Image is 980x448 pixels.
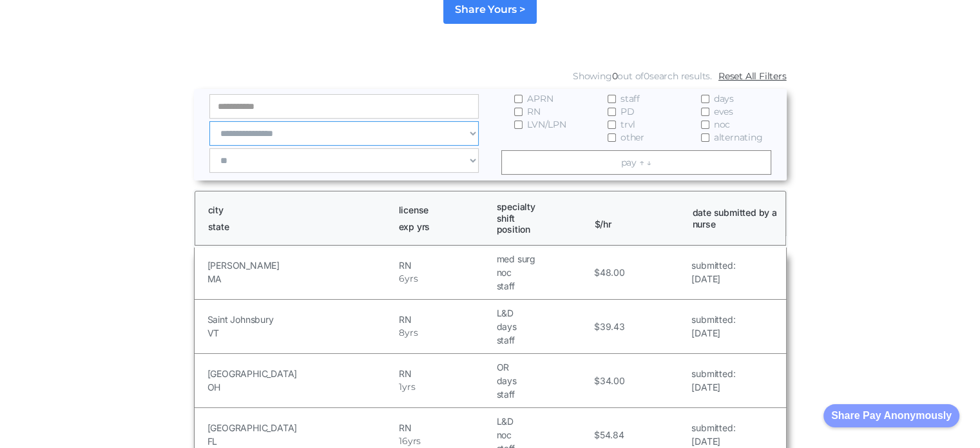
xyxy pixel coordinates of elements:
[620,105,635,118] span: PD
[496,428,590,442] h5: noc
[693,207,779,229] h1: date submitted by a nurse
[714,131,763,144] span: alternating
[399,380,402,394] h5: 1
[594,266,600,279] h5: $
[691,258,735,286] a: submitted:[DATE]
[408,434,421,448] h5: yrs
[600,320,625,333] h5: 39.43
[399,204,485,216] h1: license
[620,131,644,144] span: other
[691,272,735,286] h5: [DATE]
[691,313,735,340] a: submitted:[DATE]
[600,428,624,442] h5: 54.84
[496,320,590,333] h5: days
[701,108,709,116] input: eves
[405,272,418,286] h5: yrs
[620,92,640,105] span: staff
[714,105,733,118] span: eves
[399,272,405,286] h5: 6
[402,380,415,394] h5: yrs
[399,326,405,340] h5: 8
[399,421,493,434] h5: RN
[691,367,735,380] h5: submitted:
[497,224,583,235] h1: position
[691,434,735,448] h5: [DATE]
[207,434,396,448] h5: FL
[514,121,523,129] input: LVN/LPN
[208,204,387,216] h1: city
[608,121,616,129] input: trvl
[496,333,590,347] h5: staff
[594,320,600,333] h5: $
[207,380,396,394] h5: OH
[399,313,493,326] h5: RN
[595,207,681,229] h1: $/hr
[496,252,590,266] h5: med surg
[399,221,485,233] h1: exp yrs
[691,258,735,272] h5: submitted:
[620,118,635,131] span: trvl
[691,326,735,340] h5: [DATE]
[608,95,616,103] input: staff
[691,421,735,434] h5: submitted:
[600,266,625,279] h5: 48.00
[644,70,649,82] span: 0
[701,121,709,129] input: noc
[594,374,600,387] h5: $
[207,421,396,434] h5: [GEOGRAPHIC_DATA]
[399,434,408,448] h5: 16
[207,258,396,272] h5: [PERSON_NAME]
[600,374,625,387] h5: 34.00
[496,279,590,293] h5: staff
[527,92,553,105] span: APRN
[208,221,387,233] h1: state
[701,133,709,142] input: alternating
[691,367,735,394] a: submitted:[DATE]
[527,118,566,131] span: LVN/LPN
[194,66,787,180] form: Email Form
[608,133,616,142] input: other
[399,258,493,272] h5: RN
[701,95,709,103] input: days
[691,313,735,326] h5: submitted:
[501,150,771,175] a: pay ↑ ↓
[497,213,583,224] h1: shift
[611,70,617,82] span: 0
[496,374,590,387] h5: days
[207,272,396,286] h5: MA
[496,306,590,320] h5: L&D
[691,380,735,394] h5: [DATE]
[399,367,493,380] h5: RN
[496,414,590,428] h5: L&D
[527,105,541,118] span: RN
[691,421,735,448] a: submitted:[DATE]
[405,326,418,340] h5: yrs
[496,387,590,401] h5: staff
[207,326,396,340] h5: VT
[207,367,396,380] h5: [GEOGRAPHIC_DATA]
[514,95,523,103] input: APRN
[497,201,583,213] h1: specialty
[823,404,959,427] button: Share Pay Anonymously
[714,118,730,131] span: noc
[608,108,616,116] input: PD
[718,70,787,83] a: Reset All Filters
[714,92,734,105] span: days
[514,108,523,116] input: RN
[496,266,590,279] h5: noc
[496,360,590,374] h5: OR
[207,313,396,326] h5: Saint Johnsbury
[594,428,600,442] h5: $
[573,70,712,83] div: Showing out of search results.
